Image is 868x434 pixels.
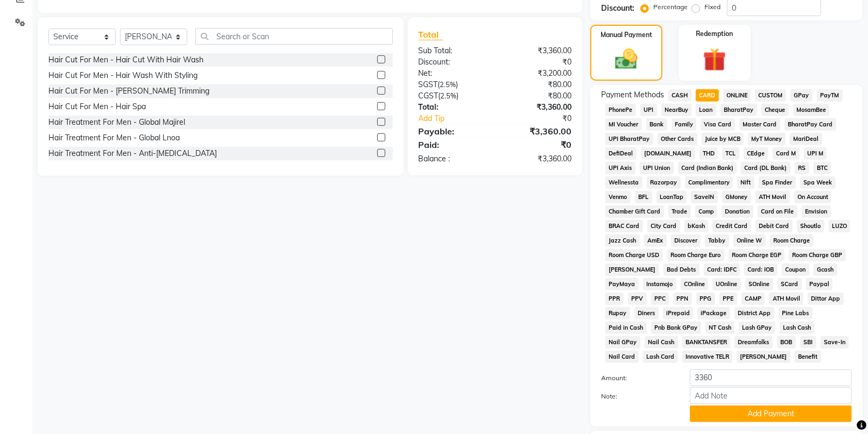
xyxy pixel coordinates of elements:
[601,3,634,14] div: Discount:
[782,264,809,276] span: Coupon
[722,147,739,160] span: TCL
[419,80,438,89] span: SGST
[653,2,688,12] label: Percentage
[411,102,495,113] div: Total:
[48,117,185,128] div: Hair Treatment For Men - Global Majirel
[808,293,844,305] span: Dittor App
[495,79,580,90] div: ₹80.00
[419,91,439,101] span: CGST
[509,113,580,124] div: ₹0
[605,162,636,174] span: UPI Axis
[748,133,786,145] span: MyT Money
[647,176,681,189] span: Razorpay
[48,54,203,66] div: Hair Cut For Men - Hair Cut With Hair Wash
[605,104,636,116] span: PhonePe
[647,220,680,232] span: City Card
[601,89,664,101] span: Payment Methods
[605,220,643,232] span: BRAC Card
[495,90,580,102] div: ₹80.00
[777,336,796,348] span: BOB
[635,191,652,203] span: BFL
[651,322,701,334] span: Pnb Bank GPay
[700,147,718,160] span: THD
[742,293,765,305] span: CAMP
[744,147,768,160] span: CEdge
[608,46,644,72] img: _cash.svg
[682,351,733,363] span: Innovative TELR
[682,336,731,348] span: BANKTANSFER
[769,293,803,305] span: ATH Movil
[761,104,789,116] span: Cheque
[605,307,630,319] span: Rupay
[593,373,682,383] label: Amount:
[495,56,580,68] div: ₹0
[735,307,774,319] span: District App
[817,89,843,102] span: PayTM
[495,138,580,151] div: ₹0
[495,125,580,138] div: ₹3,360.00
[668,205,691,218] span: Trade
[723,89,751,102] span: ONLINE
[605,118,642,131] span: MI Voucher
[759,176,796,189] span: Spa Finder
[657,191,687,203] span: LoanTap
[634,307,659,319] span: Diners
[628,293,647,305] span: PPV
[702,133,744,145] span: Juice by MCB
[704,264,740,276] span: Card: IDFC
[495,45,580,56] div: ₹3,360.00
[643,351,678,363] span: Lash Card
[821,336,849,348] span: Save-In
[667,249,724,261] span: Room Charge Euro
[605,336,640,348] span: Nail GPay
[778,278,802,290] span: SCard
[661,104,692,116] span: NearBuy
[773,147,800,160] span: Card M
[829,220,851,232] span: LUZO
[722,191,751,203] span: GMoney
[441,91,457,100] span: 2.5%
[729,249,785,261] span: Room Charge EGP
[495,102,580,113] div: ₹3,360.00
[681,278,709,290] span: COnline
[671,234,701,247] span: Discover
[640,104,657,116] span: UPI
[802,205,831,218] span: Envision
[48,132,180,144] div: Hair Treatment For Men - Global Lnoa
[695,205,718,218] span: Comp
[419,29,443,40] span: Total
[691,191,718,203] span: SaveIN
[605,191,631,203] span: Venmo
[696,29,733,39] label: Redemption
[705,322,735,334] span: NT Cash
[48,86,209,97] div: Hair Cut For Men - [PERSON_NAME] Trimming
[643,278,676,290] span: Instamojo
[605,278,639,290] span: PayMaya
[495,68,580,79] div: ₹3,200.00
[605,205,664,218] span: Chamber Gift Card
[701,118,735,131] span: Visa Card
[411,125,495,138] div: Payable:
[814,162,831,174] span: BTC
[739,322,775,334] span: Lash GPay
[779,307,813,319] span: Pine Labs
[411,90,495,102] div: ( )
[690,405,852,422] button: Add Payment
[719,293,737,305] span: PPE
[696,45,733,74] img: _gift.svg
[745,278,773,290] span: SOnline
[795,351,821,363] span: Benefit
[48,148,217,159] div: Hair Treatment For Men - Anti-[MEDICAL_DATA]
[646,118,667,131] span: Bank
[690,387,852,404] input: Add Note
[795,162,809,174] span: RS
[790,133,822,145] span: MariDeal
[696,89,719,102] span: CARD
[685,176,733,189] span: Complimentary
[697,307,730,319] span: iPackage
[605,234,640,247] span: Jazz Cash
[705,234,729,247] span: Tabby
[411,56,495,68] div: Discount:
[48,101,146,112] div: Hair Cut For Men - Hair Spa
[770,234,814,247] span: Room Charge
